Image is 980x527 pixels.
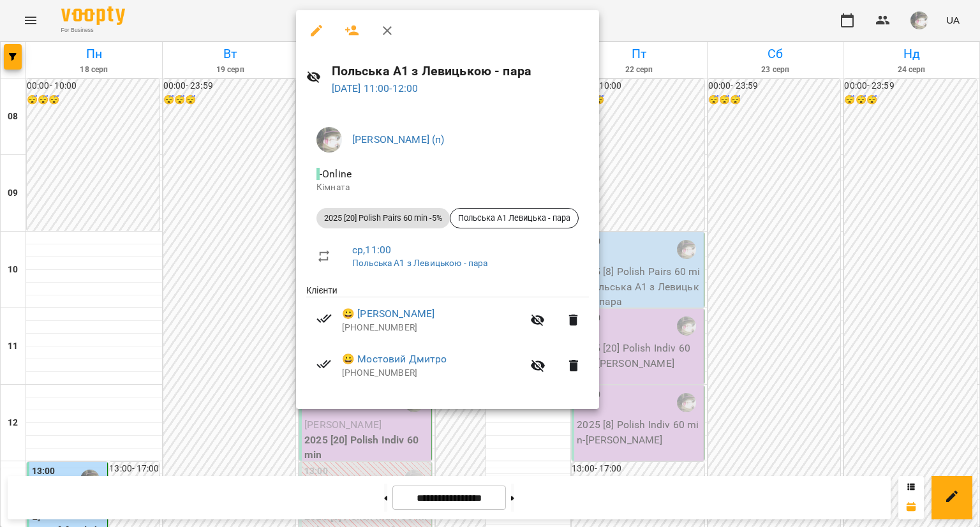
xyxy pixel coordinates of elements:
p: [PHONE_NUMBER] [342,367,523,380]
span: 2025 [20] Polish Pairs 60 min -5% [316,212,450,224]
a: ср , 11:00 [352,244,391,256]
p: [PHONE_NUMBER] [342,322,523,334]
div: Польська А1 Левицька - пара [450,208,579,228]
img: e3906ac1da6b2fc8356eee26edbd6dfe.jpg [316,127,342,152]
a: 😀 [PERSON_NAME] [342,306,434,322]
a: [PERSON_NAME] (п) [352,133,445,145]
p: Кімната [316,181,579,194]
span: Польська А1 Левицька - пара [450,212,578,224]
svg: Візит сплачено [316,357,332,372]
h6: Польська А1 з Левицькою - пара [332,61,589,81]
a: 😀 Мостовий Дмитро [342,352,447,367]
ul: Клієнти [306,284,589,393]
a: Польська А1 з Левицькою - пара [352,258,487,268]
a: [DATE] 11:00-12:00 [332,82,419,94]
span: - Online [316,168,354,180]
svg: Візит сплачено [316,311,332,326]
